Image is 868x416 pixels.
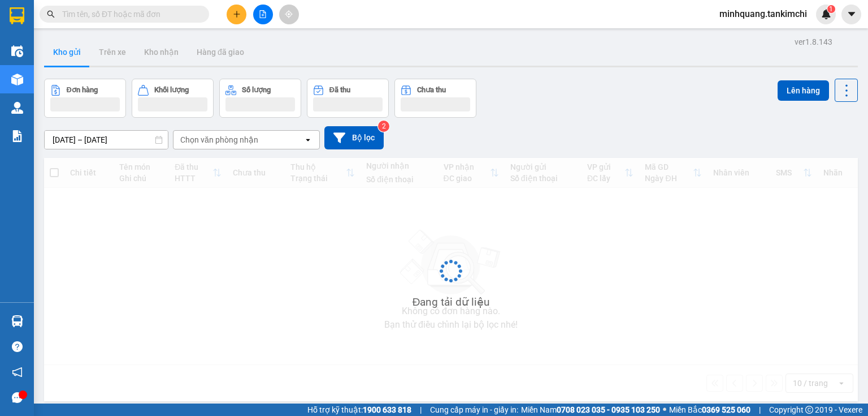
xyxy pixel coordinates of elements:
[11,102,23,114] img: warehouse-icon
[132,79,214,118] button: Khối lượng
[821,9,831,19] img: icon-new-feature
[329,86,350,94] div: Đã thu
[90,38,135,66] button: Trên xe
[154,86,189,94] div: Khối lượng
[847,9,857,19] span: caret-down
[253,5,273,24] button: file-add
[62,8,196,20] input: Tìm tên, số ĐT hoặc mã đơn
[180,134,258,145] div: Chọn văn phòng nhận
[710,7,816,21] span: minhquang.tankimchi
[417,86,446,94] div: Chưa thu
[10,7,24,24] img: logo-vxr
[521,404,660,416] span: Miền Nam
[233,10,241,18] span: plus
[279,5,299,24] button: aim
[45,131,168,149] input: Select a date range.
[430,404,518,416] span: Cung cấp máy in - giấy in:
[827,5,835,13] sup: 1
[12,367,23,378] span: notification
[303,135,313,144] svg: open
[11,45,23,57] img: warehouse-icon
[394,79,476,118] button: Chưa thu
[11,130,23,142] img: solution-icon
[413,294,490,311] div: Đang tải dữ liệu
[307,404,411,416] span: Hỗ trợ kỹ thuật:
[778,80,829,101] button: Lên hàng
[242,86,271,94] div: Số lượng
[285,10,293,18] span: aim
[669,404,750,416] span: Miền Bắc
[44,79,126,118] button: Đơn hàng
[11,315,23,327] img: warehouse-icon
[829,5,833,13] span: 1
[11,74,23,85] img: warehouse-icon
[557,405,660,414] strong: 0708 023 035 - 0935 103 250
[805,406,813,414] span: copyright
[44,38,90,66] button: Kho gửi
[12,392,23,403] span: message
[227,5,246,24] button: plus
[420,404,422,416] span: |
[841,5,861,24] button: caret-down
[378,121,389,132] sup: 2
[307,79,389,118] button: Đã thu
[759,404,761,416] span: |
[135,38,188,66] button: Kho nhận
[702,405,750,414] strong: 0369 525 060
[219,79,301,118] button: Số lượng
[795,36,832,48] div: ver 1.8.143
[663,408,666,412] span: ⚪️
[12,341,23,352] span: question-circle
[67,86,98,94] div: Đơn hàng
[324,126,384,149] button: Bộ lọc
[259,10,267,18] span: file-add
[47,10,55,18] span: search
[188,38,253,66] button: Hàng đã giao
[363,405,411,414] strong: 1900 633 818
